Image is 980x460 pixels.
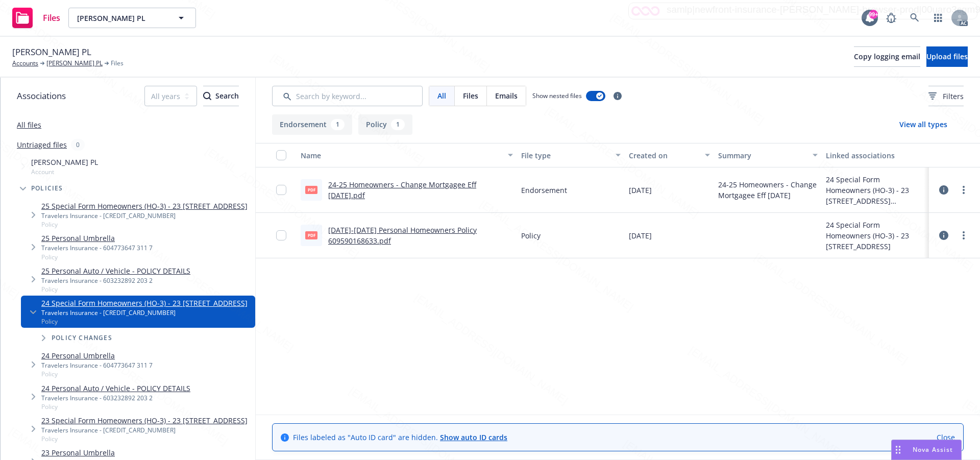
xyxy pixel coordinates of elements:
[203,86,239,106] div: Search
[928,91,964,102] span: Filters
[517,143,624,167] button: File type
[958,184,970,196] a: more
[17,89,66,103] span: Associations
[892,440,904,459] div: Drag to move
[41,276,190,285] div: Travelers Insurance - 603232892 203 2
[826,174,925,206] div: 24 Special Form Homeowners (HO-3) - 23 [STREET_ADDRESS]
[41,317,248,326] span: Policy
[41,298,248,308] a: 24 Special Form Homeowners (HO-3) - 23 [STREET_ADDRESS]
[8,4,64,32] a: Files
[43,14,60,22] span: Files
[31,157,98,167] span: [PERSON_NAME] PL
[891,440,962,460] button: Nova Assist
[203,92,211,100] svg: Search
[41,383,190,394] a: 24 Personal Auto / Vehicle - POLICY DETAILS
[928,86,964,106] button: Filters
[276,230,286,240] input: Toggle Row Selected
[41,201,248,211] a: 25 Special Form Homeowners (HO-3) - 23 [STREET_ADDRESS]
[77,13,165,23] span: [PERSON_NAME] PL
[41,434,248,443] span: Policy
[881,8,901,28] a: Report a Bug
[41,447,153,458] a: 23 Personal Umbrella
[41,426,248,434] div: Travelers Insurance - [CREDIT_CARD_NUMBER]
[12,59,38,68] a: Accounts
[943,91,964,102] span: Filters
[68,8,196,28] button: [PERSON_NAME] PL
[913,445,953,454] span: Nova Assist
[17,139,67,150] a: Untriaged files
[276,150,286,160] input: Select all
[883,114,964,135] button: View all types
[41,265,190,276] a: 25 Personal Auto / Vehicle - POLICY DETAILS
[714,143,821,167] button: Summary
[869,10,878,19] div: 99+
[904,8,925,28] a: Search
[854,46,920,67] button: Copy logging email
[331,119,345,130] div: 1
[629,185,652,196] span: [DATE]
[391,119,405,130] div: 1
[52,335,112,341] span: Policy changes
[521,185,567,196] span: Endorsement
[41,350,153,361] a: 24 Personal Umbrella
[41,244,153,252] div: Travelers Insurance - 604773647 311 7
[293,432,507,443] span: Files labeled as "Auto ID card" are hidden.
[521,230,541,241] span: Policy
[937,432,955,443] a: Close
[41,253,153,261] span: Policy
[41,233,153,244] a: 25 Personal Umbrella
[718,179,817,201] span: 24-25 Homeowners - Change Mortgagee Eff [DATE]
[46,59,103,68] a: [PERSON_NAME] PL
[203,86,239,106] button: SearchSearch
[272,114,352,135] button: Endorsement
[41,361,153,370] div: Travelers Insurance - 604773647 311 7
[272,86,423,106] input: Search by keyword...
[328,225,477,246] a: [DATE]-[DATE] Personal Homeowners Policy 609590168633.pdf
[71,139,85,151] div: 0
[41,220,248,229] span: Policy
[532,91,582,100] span: Show nested files
[495,90,518,101] span: Emails
[41,211,248,220] div: Travelers Insurance - [CREDIT_CARD_NUMBER]
[17,120,41,130] a: All files
[629,230,652,241] span: [DATE]
[276,185,286,195] input: Toggle Row Selected
[718,150,806,161] div: Summary
[297,143,517,167] button: Name
[826,150,925,161] div: Linked associations
[41,308,248,317] div: Travelers Insurance - [CREDIT_CARD_NUMBER]
[328,180,476,200] a: 24-25 Homeowners - Change Mortgagee Eff [DATE].pdf
[826,220,925,252] div: 24 Special Form Homeowners (HO-3) - 23 [STREET_ADDRESS]
[305,186,317,193] span: pdf
[31,185,63,191] span: Policies
[926,52,968,61] span: Upload files
[305,231,317,239] span: pdf
[12,45,91,59] span: [PERSON_NAME] PL
[41,415,248,426] a: 23 Special Form Homeowners (HO-3) - 23 [STREET_ADDRESS]
[463,90,478,101] span: Files
[822,143,929,167] button: Linked associations
[41,370,153,378] span: Policy
[41,285,190,294] span: Policy
[41,402,190,411] span: Policy
[625,143,714,167] button: Created on
[31,167,98,176] span: Account
[437,90,446,101] span: All
[958,229,970,241] a: more
[440,432,507,442] a: Show auto ID cards
[111,59,124,68] span: Files
[854,52,920,61] span: Copy logging email
[521,150,609,161] div: File type
[629,150,699,161] div: Created on
[358,114,412,135] button: Policy
[41,394,190,402] div: Travelers Insurance - 603232892 203 2
[926,46,968,67] button: Upload files
[301,150,502,161] div: Name
[928,8,948,28] a: Switch app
